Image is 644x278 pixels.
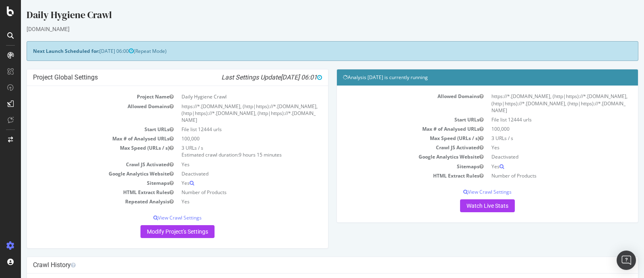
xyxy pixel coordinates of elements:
td: 3 URLs / s Estimated crawl duration: [157,143,301,159]
td: File list 12444 urls [466,115,611,124]
td: Yes [466,162,611,171]
td: Repeated Analysis [12,197,157,206]
td: Max # of Analysed URLs [12,134,157,143]
span: 9 hours 15 minutes [218,151,261,158]
td: File list 12444 urls [157,125,301,134]
div: Open Intercom Messenger [617,251,636,270]
td: 3 URLs / s [466,134,611,143]
td: Yes [157,178,301,188]
td: https://*.[DOMAIN_NAME], (http|https)://*.[DOMAIN_NAME], (http|https)://*.[DOMAIN_NAME], (http|ht... [157,102,301,125]
a: Modify Project's Settings [120,225,194,238]
td: Yes [157,197,301,206]
td: Max Speed (URLs / s) [12,143,157,159]
td: Yes [157,160,301,169]
td: Daily Hygiene Crawl [157,92,301,101]
strong: Next Launch Scheduled for: [12,48,78,54]
td: Start URLs [12,125,157,134]
i: Last Settings Update [200,73,301,82]
span: [DATE] 06:01 [260,73,301,81]
td: Start URLs [322,115,466,124]
td: Allowed Domains [322,92,466,115]
td: Allowed Domains [12,102,157,125]
td: HTML Extract Rules [322,171,466,180]
td: Crawl JS Activated [322,143,466,152]
td: Crawl JS Activated [12,160,157,169]
p: View Crawl Settings [12,214,301,221]
div: Daily Hygiene Crawl [6,8,617,25]
td: Sitemaps [322,162,466,171]
a: Watch Live Stats [439,199,494,212]
td: Project Name [12,92,157,101]
td: Number of Products [466,171,611,180]
td: Max Speed (URLs / s) [322,134,466,143]
td: Sitemaps [12,178,157,188]
h4: Project Global Settings [12,73,301,82]
td: Deactivated [466,152,611,161]
td: 100,000 [157,134,301,143]
div: [DOMAIN_NAME] [6,25,617,33]
td: Number of Products [157,188,301,197]
div: (Repeat Mode) [6,41,617,61]
td: Google Analytics Website [322,152,466,161]
td: Max # of Analysed URLs [322,124,466,134]
p: View Crawl Settings [322,188,611,195]
td: 100,000 [466,124,611,134]
h4: Crawl History [12,261,611,269]
td: https://*.[DOMAIN_NAME], (http|https)://*.[DOMAIN_NAME], (http|https)://*.[DOMAIN_NAME], (http|ht... [466,92,611,115]
td: Deactivated [157,169,301,178]
td: Yes [466,143,611,152]
td: HTML Extract Rules [12,188,157,197]
td: Google Analytics Website [12,169,157,178]
h4: Analysis [DATE] is currently running [322,73,611,82]
span: [DATE] 06:00 [78,48,113,54]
